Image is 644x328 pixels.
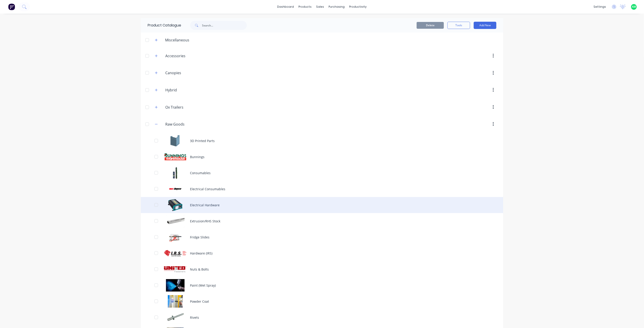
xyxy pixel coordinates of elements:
[165,121,219,127] input: Enter category name
[165,87,219,93] input: Enter category name
[632,5,636,9] span: AM
[165,70,219,76] input: Enter category name
[141,277,503,293] div: Paint (Wet Spray)Paint (Wet Spray)
[447,22,470,29] button: Tools
[141,293,503,309] div: Powder CoatPowder Coat
[591,3,608,10] div: settings
[141,133,503,149] div: 3D Printed Parts3D Printed Parts
[314,3,327,10] div: sales
[141,245,503,261] div: Hardware (IRS)Hardware (IRS)
[141,165,503,181] div: ConsumablesConsumables
[417,22,444,29] button: Delete
[161,37,193,43] div: Miscellaneous
[165,105,219,110] input: Enter category name
[141,181,503,197] div: Electrical ConsumablesElectrical Consumables
[141,309,503,326] div: RivetsRivets
[141,229,503,245] div: Fridge SlidesFridge Slides
[275,3,296,10] a: dashboard
[141,149,503,165] div: BunningsBunnings
[347,3,369,10] div: productivity
[141,197,503,213] div: Electrical HardwareElectrical Hardware
[165,53,219,59] input: Enter category name
[141,18,181,33] div: Product Catalogue
[141,261,503,277] div: Nuts & BoltsNuts & Bolts
[327,3,347,10] div: purchasing
[202,21,247,30] input: Search...
[296,3,314,10] div: products
[141,213,503,229] div: Extrusion/RHS StockExtrusion/RHS Stock
[8,3,15,10] img: Factory
[474,22,496,29] button: Add New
